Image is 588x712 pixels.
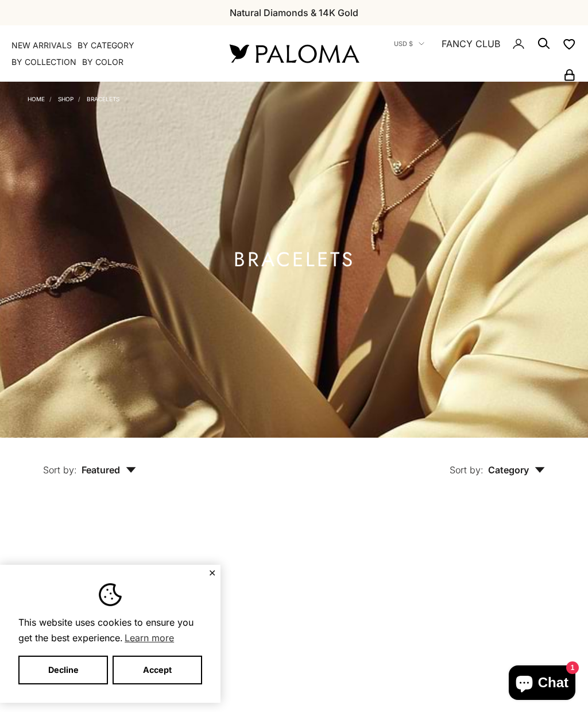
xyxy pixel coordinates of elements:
button: Sort by: Category [423,438,571,486]
span: Sort by: [450,464,483,476]
a: Shop [58,95,73,102]
summary: By Collection [11,56,76,68]
a: Home [28,95,45,102]
button: Close [208,569,216,576]
a: NEW ARRIVALS [11,40,72,51]
nav: Breadcrumb [28,93,119,102]
span: Category [488,464,545,476]
h1: Bracelets [234,252,355,267]
a: Bracelets [87,95,119,102]
summary: By Category [78,40,134,51]
a: Learn more [123,629,176,646]
span: USD $ [394,39,413,49]
span: This website uses cookies to ensure you get the best experience. [18,615,202,646]
nav: Primary navigation [11,40,202,68]
summary: By Color [82,56,123,68]
p: Natural Diamonds & 14K Gold [230,5,358,20]
img: Cookie banner [99,583,122,606]
inbox-online-store-chat: Shopify online store chat [505,665,579,703]
nav: Secondary navigation [386,25,577,82]
button: Sort by: Featured [17,438,163,486]
span: Sort by: [43,464,77,476]
button: USD $ [394,39,424,49]
a: FANCY CLUB [442,36,500,51]
button: Accept [113,656,202,684]
button: Decline [18,656,108,684]
span: Featured [82,464,136,476]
